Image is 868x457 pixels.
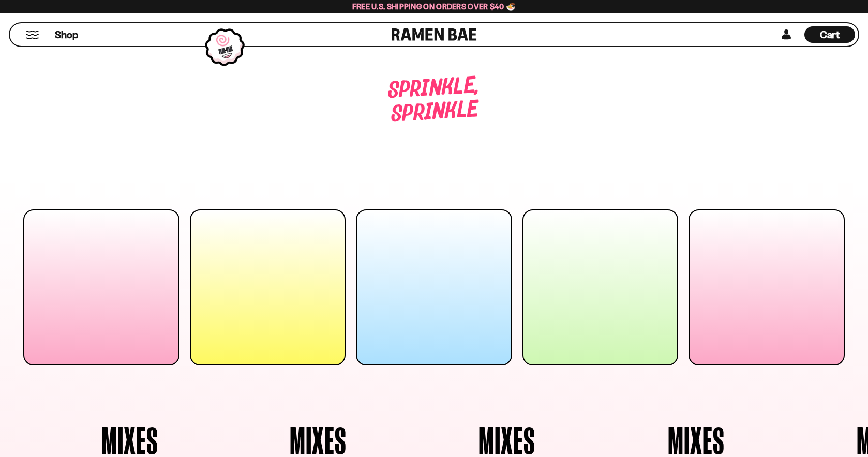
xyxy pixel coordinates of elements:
span: Cart [820,28,840,41]
a: Shop [55,26,78,43]
span: Shop [55,28,78,42]
div: Cart [804,23,855,46]
button: Mobile Menu Trigger [25,31,39,39]
span: Free U.S. Shipping on Orders over $40 🍜 [352,2,516,11]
